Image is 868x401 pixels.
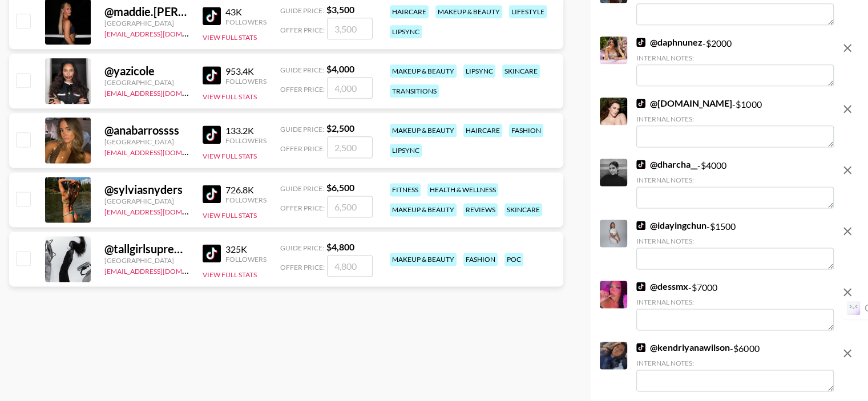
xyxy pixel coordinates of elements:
[390,124,457,137] div: makeup & beauty
[636,282,645,291] img: TikTok
[463,203,498,216] div: reviews
[502,64,540,78] div: skincare
[636,54,834,62] div: Internal Notes:
[225,136,267,145] div: Followers
[463,253,498,266] div: fashion
[636,98,732,109] a: @[DOMAIN_NAME]
[636,159,834,208] div: - $ 4000
[225,18,267,26] div: Followers
[836,342,859,364] button: remove
[203,125,221,144] img: TikTok
[203,152,257,160] button: View Full Stats
[390,253,457,266] div: makeup & beauty
[836,220,859,242] button: remove
[326,123,354,133] strong: $ 2,500
[104,197,189,205] div: [GEOGRAPHIC_DATA]
[636,342,730,353] a: @kendriyanawilson
[636,343,645,352] img: TikTok
[327,18,373,39] input: 3,500
[636,281,688,292] a: @dessmx
[504,203,542,216] div: skincare
[636,221,645,230] img: TikTok
[636,99,645,108] img: TikTok
[203,270,257,279] button: View Full Stats
[225,184,267,196] div: 726.8K
[390,144,422,157] div: lipsync
[104,205,219,216] a: [EMAIL_ADDRESS][DOMAIN_NAME]
[225,196,267,204] div: Followers
[280,144,325,153] span: Offer Price:
[463,64,495,78] div: lipsync
[327,255,373,277] input: 4,800
[280,85,325,94] span: Offer Price:
[636,237,834,245] div: Internal Notes:
[636,298,834,306] div: Internal Notes:
[326,241,354,252] strong: $ 4,800
[326,4,354,15] strong: $ 3,500
[509,124,543,137] div: fashion
[327,77,373,99] input: 4,000
[636,160,645,169] img: TikTok
[836,98,859,120] button: remove
[280,66,324,74] span: Guide Price:
[225,125,267,136] div: 133.2K
[636,220,706,231] a: @idayingchun
[636,220,834,269] div: - $ 1500
[104,5,189,19] div: @ maddie.[PERSON_NAME]
[327,136,373,158] input: 2,500
[836,281,859,303] button: remove
[104,146,219,157] a: [EMAIL_ADDRESS][DOMAIN_NAME]
[327,196,373,217] input: 6,500
[836,159,859,181] button: remove
[280,26,325,34] span: Offer Price:
[390,183,421,196] div: fitness
[104,78,189,87] div: [GEOGRAPHIC_DATA]
[463,124,502,137] div: haircare
[636,37,703,48] a: @daphnunez
[104,183,189,197] div: @ sylviasnyders
[504,253,523,266] div: poc
[636,159,697,170] a: @dharcha__
[104,27,219,38] a: [EMAIL_ADDRESS][DOMAIN_NAME]
[104,64,189,78] div: @ yazicole
[326,182,354,193] strong: $ 6,500
[636,98,834,147] div: - $ 1000
[390,84,439,98] div: transitions
[280,125,324,133] span: Guide Price:
[104,123,189,137] div: @ anabarrossss
[280,244,324,252] span: Guide Price:
[225,255,267,264] div: Followers
[225,6,267,18] div: 43K
[427,183,498,196] div: health & wellness
[326,63,354,74] strong: $ 4,000
[203,211,257,220] button: View Full Stats
[104,265,219,276] a: [EMAIL_ADDRESS][DOMAIN_NAME]
[225,244,267,255] div: 325K
[390,5,429,18] div: haircare
[225,77,267,86] div: Followers
[390,203,457,216] div: makeup & beauty
[280,184,324,193] span: Guide Price:
[636,359,834,367] div: Internal Notes:
[390,25,422,38] div: lipsync
[636,281,834,330] div: - $ 7000
[104,256,189,265] div: [GEOGRAPHIC_DATA]
[636,38,645,47] img: TikTok
[203,33,257,42] button: View Full Stats
[203,244,221,262] img: TikTok
[203,66,221,84] img: TikTok
[390,64,457,78] div: makeup & beauty
[225,66,267,77] div: 953.4K
[509,5,547,18] div: lifestyle
[280,263,325,272] span: Offer Price:
[836,37,859,59] button: remove
[636,342,834,391] div: - $ 6000
[280,6,324,15] span: Guide Price:
[203,92,257,101] button: View Full Stats
[280,204,325,212] span: Offer Price:
[203,185,221,203] img: TikTok
[636,176,834,184] div: Internal Notes:
[104,137,189,146] div: [GEOGRAPHIC_DATA]
[203,7,221,25] img: TikTok
[104,19,189,27] div: [GEOGRAPHIC_DATA]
